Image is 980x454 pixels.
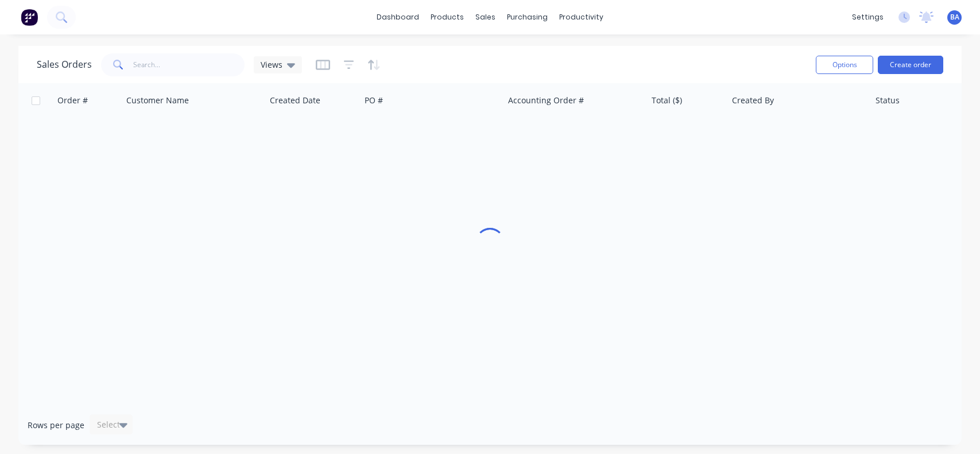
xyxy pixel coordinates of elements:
div: Total ($) [652,95,682,106]
div: Customer Name [126,95,189,106]
button: Create order [878,56,943,74]
div: Order # [57,95,88,106]
div: sales [470,9,501,26]
button: Options [816,56,873,74]
span: BA [950,12,959,22]
div: Accounting Order # [508,95,584,106]
h1: Sales Orders [37,59,92,70]
div: Created Date [270,95,320,106]
a: dashboard [371,9,425,26]
div: PO # [365,95,383,106]
span: Views [261,59,282,71]
div: products [425,9,470,26]
img: Factory [21,9,38,26]
div: purchasing [501,9,553,26]
input: Search... [133,53,245,76]
div: Created By [732,95,774,106]
div: settings [846,9,889,26]
div: productivity [553,9,609,26]
div: Status [876,95,900,106]
div: Select... [97,419,127,430]
span: Rows per page [28,420,84,431]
